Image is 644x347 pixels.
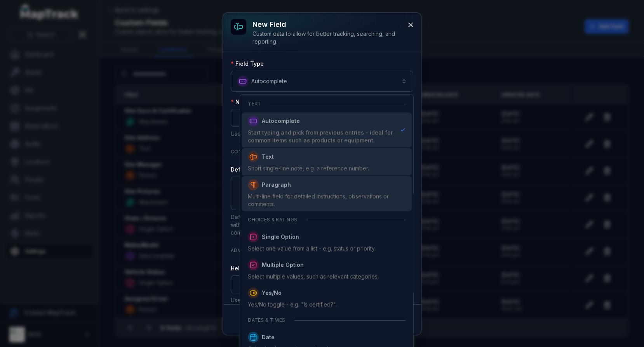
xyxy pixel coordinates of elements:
div: Select one value from a list - e.g. status or priority. [248,245,376,252]
div: Multi-line field for detailed instructions, observations or comments. [248,193,405,208]
span: Autocomplete [262,117,300,125]
span: Text [262,153,274,161]
div: Short single-line note, e.g. a reference number. [248,165,369,172]
div: Choices & ratings [242,212,411,228]
span: Single Option [262,233,299,241]
div: Start typing and pick from previous entries - ideal for common items such as products or equipment. [248,129,393,144]
div: Text [242,96,411,112]
span: Paragraph [262,181,291,189]
div: Select multiple values, such as relevant categories. [248,273,379,280]
button: Autocomplete [231,71,413,92]
div: Yes/No toggle - e.g. "Is certified?". [248,301,337,308]
div: Dates & times [242,312,411,328]
span: Date [262,333,275,341]
span: Yes/No [262,289,282,297]
span: Multiple Option [262,261,304,269]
